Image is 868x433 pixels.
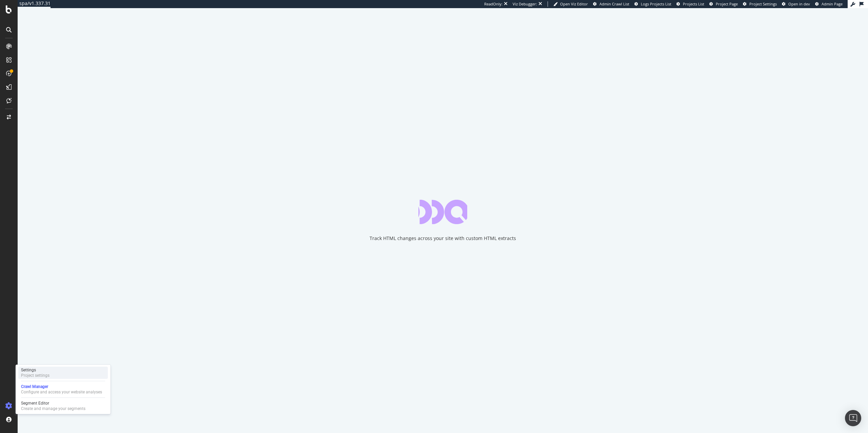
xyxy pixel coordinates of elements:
[676,1,704,7] a: Projects List
[683,1,704,6] span: Projects List
[634,1,671,7] a: Logs Projects List
[18,383,108,395] a: Crawl ManagerConfigure and access your website analyses
[716,1,738,6] span: Project Page
[21,367,50,373] div: Settings
[370,235,516,242] div: Track HTML changes across your site with custom HTML extracts
[21,406,85,411] div: Create and manage your segments
[560,1,588,6] span: Open Viz Editor
[788,1,810,6] span: Open in dev
[743,1,777,7] a: Project Settings
[709,1,738,7] a: Project Page
[599,1,629,6] span: Admin Crawl List
[782,1,810,7] a: Open in dev
[18,400,108,412] a: Segment EditorCreate and manage your segments
[484,1,502,7] div: ReadOnly:
[21,384,102,389] div: Crawl Manager
[593,1,629,7] a: Admin Crawl List
[21,400,85,406] div: Segment Editor
[513,1,537,7] div: Viz Debugger:
[641,1,671,6] span: Logs Projects List
[749,1,777,6] span: Project Settings
[845,410,861,426] div: Open Intercom Messenger
[18,367,108,379] a: SettingsProject settings
[21,389,102,395] div: Configure and access your website analyses
[822,1,843,6] span: Admin Page
[418,200,467,224] div: animation
[21,373,50,378] div: Project settings
[553,1,588,7] a: Open Viz Editor
[815,1,843,7] a: Admin Page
